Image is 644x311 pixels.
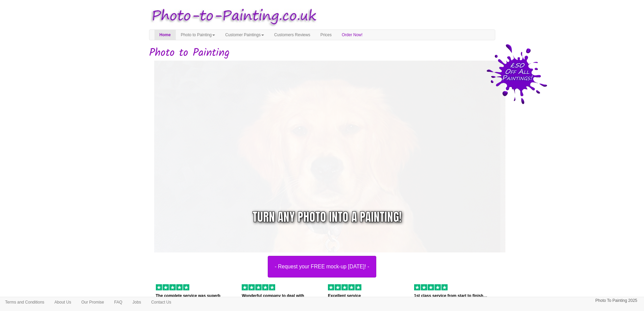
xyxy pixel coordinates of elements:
a: About Us [49,297,76,307]
p: Photo To Painting 2025 [595,297,637,304]
img: 5 of out 5 stars [242,284,275,290]
p: Wonderful company to deal with [242,292,318,299]
a: Prices [315,30,337,40]
a: Customers Reviews [269,30,315,40]
a: - Request your FREE mock-up [DATE]! - [144,61,500,277]
img: Photo to Painting [146,3,319,29]
a: Home [154,30,176,40]
a: FAQ [109,297,127,307]
p: The complete service was superb from… [156,292,232,307]
img: 50 pound price drop [486,44,547,104]
p: 1st class service from start to finish… [414,292,490,299]
a: Jobs [127,297,146,307]
img: 5 of out 5 stars [328,284,361,290]
p: Excellent service [328,292,404,299]
img: dog.jpg [154,61,510,258]
a: Order Now! [337,30,367,40]
a: Our Promise [76,297,109,307]
h1: Photo to Painting [149,47,495,59]
a: Photo to Painting [176,30,220,40]
img: 5 of out 5 stars [414,284,448,290]
a: Customer Paintings [220,30,269,40]
img: 5 of out 5 stars [156,284,189,290]
a: Contact Us [146,297,176,307]
button: - Request your FREE mock-up [DATE]! - [268,256,377,277]
div: Turn any photo into a painting! [253,208,402,226]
